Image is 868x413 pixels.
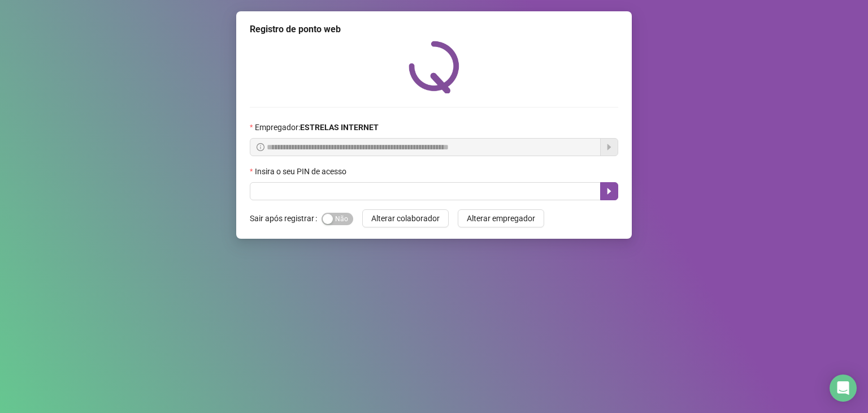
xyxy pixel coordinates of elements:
[467,212,535,225] span: Alterar empregador
[257,143,264,151] span: info-circle
[255,121,379,134] span: Empregador :
[458,209,544,227] button: Alterar empregador
[830,375,857,402] div: Open Intercom Messenger
[362,209,449,227] button: Alterar colaborador
[371,212,440,225] span: Alterar colaborador
[250,165,354,178] label: Insira o seu PIN de acesso
[409,41,459,93] img: QRPoint
[250,23,618,36] div: Registro de ponto web
[300,123,379,132] strong: ESTRELAS INTERNET
[250,209,322,227] label: Sair após registrar
[605,187,614,196] span: caret-right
